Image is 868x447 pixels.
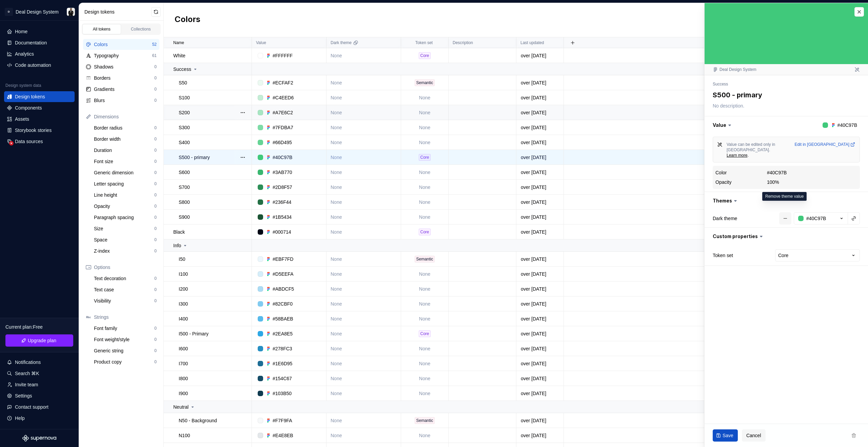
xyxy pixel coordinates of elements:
div: #3AB770 [273,169,292,176]
div: over [DATE] [517,109,563,116]
p: Neutral [173,404,189,410]
div: over [DATE] [517,52,563,59]
td: None [401,371,449,386]
td: None [401,281,449,296]
span: Upgrade plan [28,337,56,344]
td: None [401,341,449,356]
a: Opacity0 [91,201,159,212]
div: Current plan : Free [5,324,73,330]
div: #278FC3 [273,345,292,352]
td: None [327,75,401,90]
a: Typography61 [83,50,159,61]
a: Visibility0 [91,295,159,306]
div: over [DATE] [517,169,563,176]
a: Gradients0 [83,84,159,95]
div: #FFFFFF [273,52,293,59]
div: 0 [154,348,157,353]
div: Remove theme value [762,192,807,201]
td: None [401,356,449,371]
p: I700 [179,360,188,367]
div: over [DATE] [517,94,563,101]
td: None [401,386,449,401]
td: None [327,105,401,120]
div: 0 [154,276,157,281]
div: Visibility [94,297,154,304]
div: 0 [154,86,157,92]
p: I50 [179,256,185,263]
td: None [327,165,401,180]
div: #40C97B [767,169,787,176]
div: 0 [154,326,157,331]
div: Deal Design System [16,8,59,15]
label: Token set [713,252,733,259]
td: None [401,210,449,225]
div: Semantic [415,417,434,424]
a: Blurs0 [83,95,159,106]
a: Edit in [GEOGRAPHIC_DATA] [794,142,855,147]
div: #ECFAF2 [273,79,293,86]
div: Storybook stories [15,127,52,134]
a: Duration0 [91,145,159,156]
div: 0 [154,298,157,304]
p: Success [173,66,191,73]
td: None [327,252,401,267]
div: #C4EED6 [273,94,294,101]
a: Border width0 [91,134,159,144]
div: Duration [94,147,154,154]
div: over [DATE] [517,229,563,235]
div: Dimensions [94,113,157,120]
div: Search ⌘K [15,370,39,377]
a: Home [4,26,75,37]
p: I900 [179,390,188,397]
div: 0 [154,64,157,70]
div: Home [15,28,27,35]
td: None [401,311,449,326]
a: Code automation [4,60,75,71]
div: Components [15,104,42,111]
div: #EBF7FD [273,256,293,263]
div: 100% [767,179,779,186]
div: Size [94,225,154,232]
div: over [DATE] [517,271,563,277]
a: Product copy0 [91,356,159,367]
label: Dark theme [713,215,737,222]
a: Invite team [4,379,75,390]
p: I400 [179,315,188,322]
td: None [401,135,449,150]
td: None [327,281,401,296]
div: over [DATE] [517,154,563,161]
div: Text case [94,286,154,293]
td: None [327,48,401,63]
div: Borders [94,75,154,81]
p: S500 - primary [179,154,210,161]
td: None [327,150,401,165]
td: None [327,428,401,443]
td: None [401,165,449,180]
div: #40C97B [806,215,826,222]
div: 0 [154,170,157,175]
button: #40C97B [794,212,848,225]
div: Letter spacing [94,180,154,187]
a: Font family0 [91,323,159,334]
div: over [DATE] [517,390,563,397]
td: None [327,120,401,135]
div: Semantic [415,79,434,86]
div: 0 [154,192,157,198]
div: Contact support [15,404,48,410]
div: Font family [94,325,154,332]
p: Value [256,40,266,45]
p: S400 [179,139,190,146]
td: None [401,195,449,210]
div: 0 [154,136,157,142]
p: S600 [179,169,190,176]
a: Generic string0 [91,345,159,356]
div: Border width [94,136,154,142]
p: S900 [179,214,190,220]
div: Font weight/style [94,336,154,343]
button: Help [4,413,75,424]
button: Search ⌘K [4,368,75,379]
div: over [DATE] [517,330,563,337]
p: White [173,52,185,59]
div: Opacity [715,179,731,186]
div: 0 [154,337,157,342]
